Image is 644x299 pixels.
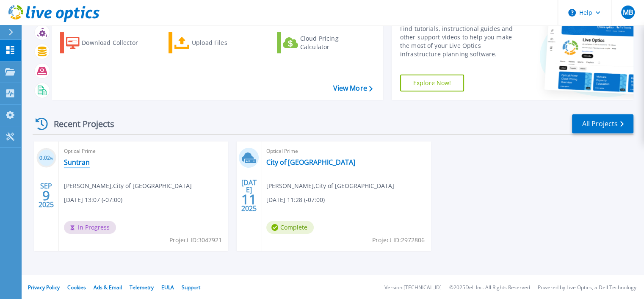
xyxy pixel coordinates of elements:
span: % [50,156,53,161]
li: Powered by Live Optics, a Dell Technology [538,285,636,291]
span: Optical Prime [64,147,223,156]
a: Cookies [67,284,86,291]
li: © 2025 Dell Inc. All Rights Reserved [449,285,530,291]
a: EULA [161,284,174,291]
span: [DATE] 11:28 (-07:00) [266,195,325,205]
a: Ads & Email [94,284,122,291]
a: City of [GEOGRAPHIC_DATA] [266,158,355,166]
span: 9 [42,192,50,199]
h3: 0.02 [36,153,56,163]
span: Project ID: 2972806 [372,235,425,245]
div: Upload Files [192,34,260,51]
li: Version: [TECHNICAL_ID] [384,285,442,291]
a: View More [333,84,372,92]
span: In Progress [64,221,116,234]
a: Cloud Pricing Calculator [277,32,371,53]
a: Explore Now! [400,75,464,91]
span: Project ID: 3047921 [169,235,222,245]
div: SEP 2025 [38,180,54,211]
span: Complete [266,221,314,234]
span: MB [622,9,633,16]
span: Optical Prime [266,147,426,156]
a: Privacy Policy [28,284,60,291]
div: Recent Projects [33,114,126,134]
a: Telemetry [130,284,154,291]
span: [PERSON_NAME] , City of [GEOGRAPHIC_DATA] [266,181,394,191]
div: Cloud Pricing Calculator [300,34,368,51]
a: Upload Files [169,32,263,53]
a: All Projects [572,114,633,133]
a: Download Collector [60,32,155,53]
div: Find tutorials, instructional guides and other support videos to help you make the most of your L... [400,25,522,58]
a: Support [182,284,200,291]
span: [DATE] 13:07 (-07:00) [64,195,122,205]
span: [PERSON_NAME] , City of [GEOGRAPHIC_DATA] [64,181,192,191]
span: 11 [241,196,257,203]
div: Download Collector [82,34,149,51]
div: [DATE] 2025 [241,180,257,211]
a: Suntran [64,158,90,166]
